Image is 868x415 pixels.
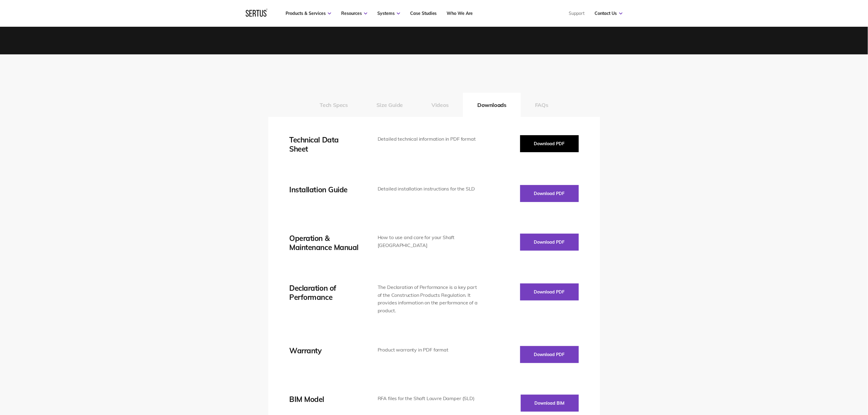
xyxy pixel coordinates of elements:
[410,11,437,16] a: Case Studies
[290,234,359,252] div: Operation & Maintenance Manual
[447,11,473,16] a: Who We Are
[520,234,579,251] button: Download PDF
[417,93,463,117] button: Videos
[378,185,478,193] div: Detailed installation instructions for the SLD
[306,93,362,117] button: Tech Specs
[290,395,359,404] div: BIM Model
[569,11,585,16] a: Support
[377,11,400,16] a: Systems
[520,283,579,300] button: Download PDF
[838,386,868,415] iframe: Chat Widget
[521,395,579,412] button: Download BIM
[521,93,563,117] button: FAQs
[520,135,579,152] button: Download PDF
[286,11,331,16] a: Products & Services
[378,135,478,143] div: Detailed technical information in PDF format
[520,185,579,202] button: Download PDF
[290,346,359,355] div: Warranty
[378,346,478,354] div: Product warranty in PDF format
[595,11,623,16] a: Contact Us
[290,135,359,153] div: Technical Data Sheet
[378,395,478,403] div: RFA files for the Shaft Louvre Damper (SLD)
[378,234,478,249] div: How to use and care for your Shaft [GEOGRAPHIC_DATA]
[341,11,367,16] a: Resources
[520,346,579,363] button: Download PDF
[378,283,478,314] div: The Declaration of Performance is a key part of the Construction Products Regulation. It provides...
[290,283,359,302] div: Declaration of Performance
[362,93,417,117] button: Size Guide
[290,185,359,194] div: Installation Guide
